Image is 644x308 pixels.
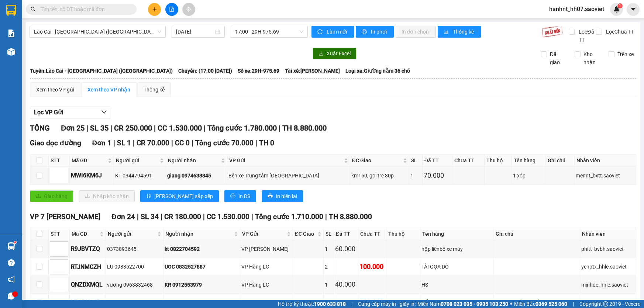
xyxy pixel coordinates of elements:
span: Loại xe: Giường nằm 36 chỗ [345,67,410,75]
div: Bến xe Trung tâm [GEOGRAPHIC_DATA] [228,172,349,180]
span: TH 8.880.000 [282,124,327,132]
span: Giao dọc đường [30,139,81,147]
span: In DS [238,192,250,200]
span: search [31,7,36,12]
span: | [86,124,88,132]
span: 17:00 - 29H-975.69 [235,26,303,37]
span: Người gửi [116,156,158,165]
span: | [113,139,115,147]
div: UOC 0832527887 [165,263,239,271]
button: plus [148,3,161,16]
th: Ghi chú [546,155,575,167]
div: HR2RH16E [71,298,104,307]
td: VP Bảo Hà [240,240,293,258]
span: Chuyến: (17:00 [DATE]) [178,67,232,75]
button: downloadXuất Excel [313,48,357,59]
b: Tuyến: Lào Cai - [GEOGRAPHIC_DATA] ([GEOGRAPHIC_DATA]) [30,68,173,74]
div: NHẸ YAY HÀNG GIÁ TRỊ [495,298,579,307]
span: printer [362,29,368,35]
span: | [255,139,257,147]
td: R9JBVTZQ [70,240,106,258]
span: ⚪️ [510,302,512,305]
span: Đơn 25 [61,124,85,132]
span: | [573,300,574,308]
span: | [171,139,173,147]
span: VP Gửi [229,156,342,165]
strong: 0708 023 035 - 0935 103 250 [441,301,508,307]
span: | [192,139,193,147]
div: R9JBVTZQ [71,244,104,253]
div: 100.000 [359,297,385,308]
span: sort-ascending [146,193,151,199]
th: STT [49,228,70,240]
div: VP Hàng LC [241,298,292,307]
span: In biên lai [276,192,297,200]
img: solution-icon [7,30,15,37]
span: Tổng cước 1.780.000 [207,124,277,132]
span: Tài xế: [PERSON_NAME] [285,67,340,75]
img: warehouse-icon [7,242,15,250]
div: kt 0822704592 [165,245,239,253]
div: km150, gọi trc 30p [351,172,408,180]
sup: 1 [617,3,623,8]
div: TẢI GỌA DỎ [421,263,492,271]
span: Làm mới [327,28,348,36]
div: kt 0763023333 [107,298,162,307]
div: HỘP ĐOEẸN THOẠI [421,298,492,307]
span: | [110,124,112,132]
span: TH 0 [259,139,274,147]
span: Thống kê [453,28,475,36]
div: 1 [325,298,333,307]
button: caret-down [627,3,640,16]
div: 100.000 [359,262,385,272]
span: down [101,109,107,115]
div: 0373893645 [107,245,162,253]
td: RTJNMCZH [70,258,106,276]
span: | [251,212,253,221]
th: Thu hộ [485,155,512,167]
div: VP Hàng LC [241,263,292,271]
span: Mã GD [72,156,106,165]
span: | [204,124,206,132]
img: warehouse-icon [7,48,15,56]
span: | [137,212,139,221]
div: 1 [325,281,333,289]
span: SL 35 [90,124,109,132]
span: 1 [619,3,621,8]
button: aim [182,3,195,16]
th: STT [49,155,70,167]
div: vương 0963832468 [107,281,162,289]
button: bar-chartThống kê [438,26,481,38]
span: Đã giao [547,50,569,66]
th: Tên hàng [420,228,494,240]
button: syncLàm mới [311,26,354,38]
span: ĐC Giao [295,230,316,238]
span: sync [317,29,324,35]
span: aim [186,7,191,12]
span: caret-down [630,6,637,13]
span: Tổng cước 70.000 [195,139,254,147]
span: Người nhận [168,156,220,165]
strong: 0369 525 060 [535,301,567,307]
span: question-circle [8,259,15,266]
span: | [161,212,162,221]
button: uploadGiao hàng [30,190,73,202]
div: 2 [325,263,333,271]
span: Miền Bắc [514,300,567,308]
div: KT 0987909880 [165,298,239,307]
div: 70.000 [424,170,451,181]
th: Nhân viên [575,155,636,167]
span: Lọc Chưa TT [603,28,635,36]
span: ĐC Giao [352,156,402,165]
div: truongvv_hhlc.saoviet [581,298,635,307]
span: Cung cấp máy in - giấy in: [358,300,416,308]
div: 1 xôp [513,172,544,180]
div: giang 0974638845 [167,172,226,180]
span: VP 7 [PERSON_NAME] [30,212,100,221]
span: Xuất Excel [327,49,351,58]
span: | [325,212,327,221]
td: QNZDXMQL [70,276,106,294]
th: Nhân viên [580,228,636,240]
div: HS [421,281,492,289]
span: Người nhận [165,230,233,238]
